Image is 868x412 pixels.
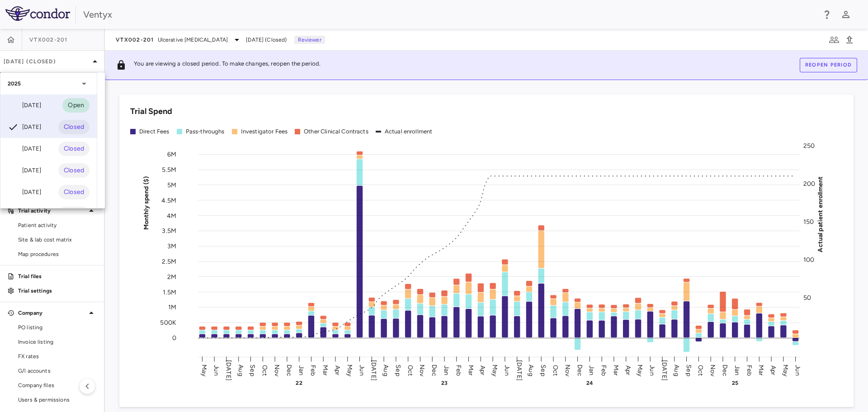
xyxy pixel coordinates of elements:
p: 2025 [8,80,21,88]
div: [DATE] [8,143,41,154]
div: [DATE] [8,165,41,176]
span: Closed [58,144,90,154]
span: Closed [58,166,90,175]
div: [DATE] [8,187,41,198]
span: Closed [58,122,90,132]
span: Closed [58,187,90,197]
span: Open [62,100,90,110]
div: [DATE] [8,122,41,133]
div: 2025 [0,73,97,95]
div: [DATE] [8,100,41,111]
